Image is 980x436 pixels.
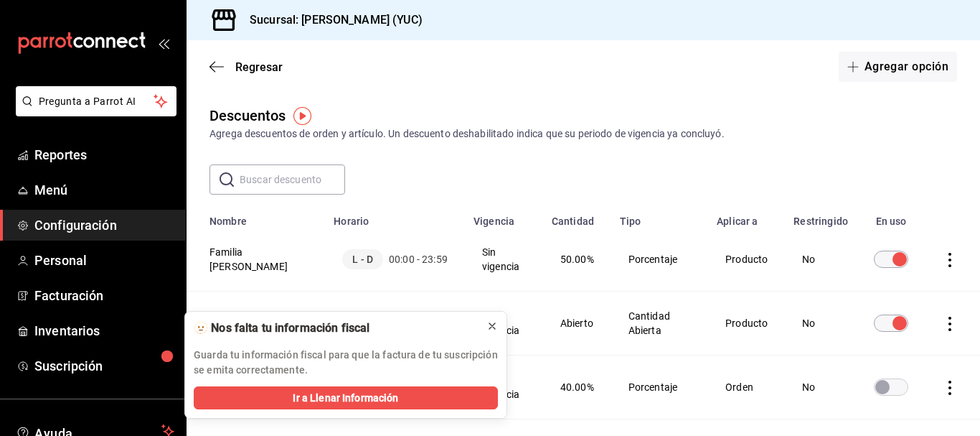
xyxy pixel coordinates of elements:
td: Abierto [543,292,611,356]
th: Restringido [785,206,857,228]
td: Sin vigencia [465,228,543,292]
span: Ir a Llenar Información [293,391,398,406]
td: Cantidad Abierta [611,292,708,356]
span: 50.00% [560,254,594,265]
span: Personal [34,251,174,270]
img: Tooltip marker [293,107,311,125]
td: Porcentaje [611,356,708,419]
button: open_drawer_menu [158,37,169,49]
td: Producto [708,228,785,292]
div: Agrega descuentos de orden y artículo. Un descuento deshabilitado indica que su periodo de vigenc... [209,126,957,142]
span: Reportes [34,145,174,164]
span: Pregunta a Parrot AI [39,94,154,109]
span: Configuración [34,215,174,235]
div: Descuentos [209,105,286,126]
button: actions [943,381,957,395]
td: Porcentaje [611,228,708,292]
a: Pregunta a Parrot AI [10,104,176,119]
span: 40.00% [560,381,594,393]
span: Suscripción [34,356,174,376]
th: Familia [PERSON_NAME] [187,228,325,292]
button: Ir a Llenar Información [194,386,498,409]
th: Tipo [611,206,708,228]
span: Menú [34,180,174,200]
p: Guarda tu información fiscal para que la factura de tu suscripción se emita correctamente. [194,348,498,378]
span: Facturación [34,286,174,305]
td: - [325,292,465,356]
span: L - D [342,249,383,269]
span: 00:00 - 23:59 [389,252,448,266]
span: Inventarios [34,321,174,340]
td: No [785,228,857,292]
td: Producto [708,292,785,356]
button: Agregar opción [839,52,957,82]
div: 🫥 Nos falta tu información fiscal [194,320,475,336]
th: En uso [857,206,925,228]
td: No [785,292,857,356]
td: No [785,356,857,419]
button: Regresar [209,60,283,74]
td: Orden [708,356,785,419]
th: Horario [325,206,465,228]
button: actions [943,317,957,331]
th: Descuento especial [187,292,325,356]
h3: Sucursal: [PERSON_NAME] (YUC) [238,11,423,29]
th: Aplicar a [708,206,785,228]
input: Buscar descuento [240,165,345,194]
button: Pregunta a Parrot AI [16,86,176,116]
th: Vigencia [465,206,543,228]
td: Sin vigencia [465,292,543,356]
button: actions [943,253,957,267]
th: Cantidad [543,206,611,228]
span: Regresar [235,60,283,74]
